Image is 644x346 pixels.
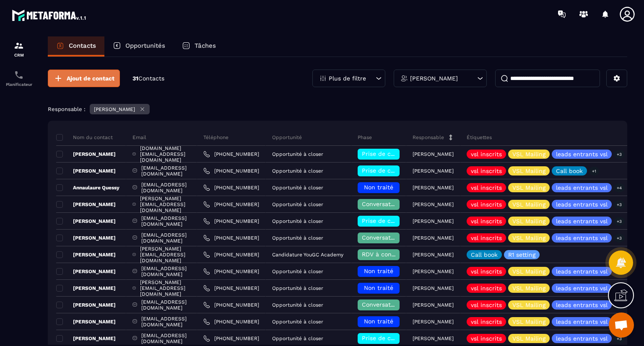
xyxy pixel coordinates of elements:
p: +4 [614,183,625,192]
p: [PERSON_NAME] [56,235,116,241]
p: Opportunité à closer [272,218,323,224]
p: +3 [614,150,625,159]
p: [PERSON_NAME] [413,151,454,157]
a: [PHONE_NUMBER] [203,151,259,158]
img: formation [14,41,24,51]
p: [PERSON_NAME] [56,285,116,292]
p: [PERSON_NAME] [413,319,454,325]
p: VSL Mailing [512,302,545,308]
p: leads entrants vsl [556,285,608,291]
p: +1 [589,167,599,176]
p: VSL Mailing [512,218,545,224]
a: [PHONE_NUMBER] [203,218,259,225]
p: [PERSON_NAME] [94,106,135,112]
span: Prise de contact effectuée [362,167,439,174]
p: VSL Mailing [512,201,545,207]
span: Non traité [364,268,393,274]
a: [PHONE_NUMBER] [203,285,259,292]
a: [PHONE_NUMBER] [203,184,259,191]
p: [PERSON_NAME] [413,235,454,241]
a: Tâches [174,36,224,57]
p: VSL Mailing [512,168,545,174]
a: [PHONE_NUMBER] [203,168,259,174]
p: [PERSON_NAME] [56,251,116,258]
p: Call book [556,168,583,174]
p: vsl inscrits [471,269,502,274]
p: Opportunités [125,42,165,49]
p: leads entrants vsl [556,151,608,157]
p: Candidature YouGC Academy [272,252,343,258]
p: Annaulaure Quessy [56,184,119,191]
p: Contacts [69,42,96,49]
p: R1 setting [508,252,535,258]
p: [PERSON_NAME] [56,168,116,174]
p: [PERSON_NAME] [413,252,454,258]
p: VSL Mailing [512,336,545,341]
p: Opportunité [272,134,302,141]
p: Phase [358,134,372,141]
p: VSL Mailing [512,185,545,191]
p: [PERSON_NAME] [56,218,116,225]
p: Opportunité à closer [272,285,323,291]
p: VSL Mailing [512,151,545,157]
p: vsl inscrits [471,168,502,174]
p: leads entrants vsl [556,302,608,308]
span: Conversation en cours [362,301,427,308]
span: Prise de contact effectuée [362,217,439,224]
p: [PERSON_NAME] [413,302,454,308]
a: [PHONE_NUMBER] [203,201,259,208]
p: +3 [614,200,625,209]
p: Responsable [413,134,444,141]
a: [PHONE_NUMBER] [203,251,259,258]
p: Opportunité à closer [272,201,323,207]
p: [PERSON_NAME] [413,336,454,341]
p: vsl inscrits [471,235,502,241]
p: +3 [614,334,625,343]
span: Prise de contact effectuée [362,335,439,341]
a: [PHONE_NUMBER] [203,318,259,325]
p: [PERSON_NAME] [413,185,454,191]
p: Opportunité à closer [272,302,323,308]
p: [PERSON_NAME] [413,269,454,274]
span: Ajout de contact [67,74,114,83]
p: [PERSON_NAME] [413,201,454,207]
p: Opportunité à closer [272,269,323,274]
p: Responsable : [48,106,86,112]
p: vsl inscrits [471,185,502,191]
p: Opportunité à closer [272,235,323,241]
p: leads entrants vsl [556,319,608,325]
p: Nom du contact [56,134,113,141]
p: [PERSON_NAME] [413,168,454,174]
p: vsl inscrits [471,285,502,291]
p: VSL Mailing [512,269,545,274]
a: Ouvrir le chat [609,312,634,338]
img: logo [12,8,87,23]
p: Étiquettes [467,134,492,141]
span: Prise de contact effectuée [362,150,439,157]
p: leads entrants vsl [556,235,608,241]
p: Plus de filtre [329,75,366,81]
a: [PHONE_NUMBER] [203,302,259,308]
p: [PERSON_NAME] [56,201,116,208]
a: formationformationCRM [2,34,36,64]
p: [PERSON_NAME] [410,75,458,81]
p: vsl inscrits [471,201,502,207]
p: VSL Mailing [512,285,545,291]
a: schedulerschedulerPlanificateur [2,64,36,93]
p: Opportunité à closer [272,185,323,191]
p: VSL Mailing [512,235,545,241]
p: Tâches [195,42,216,49]
p: +3 [614,217,625,226]
a: [PHONE_NUMBER] [203,335,259,342]
a: Opportunités [104,36,174,57]
p: leads entrants vsl [556,336,608,341]
p: vsl inscrits [471,218,502,224]
p: [PERSON_NAME] [413,285,454,291]
p: Email [132,134,146,141]
p: 31 [132,75,164,83]
p: Opportunité à closer [272,319,323,325]
p: leads entrants vsl [556,185,608,191]
p: Call book [471,252,498,258]
p: [PERSON_NAME] [56,268,116,275]
p: Opportunité à closer [272,151,323,157]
